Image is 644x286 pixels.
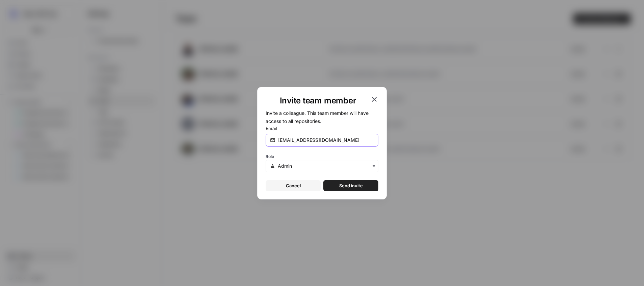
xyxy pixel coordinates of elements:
[266,154,274,159] span: Role
[323,180,378,191] button: Send invite
[278,163,374,169] input: Admin
[286,182,301,189] span: Cancel
[266,180,321,191] button: Cancel
[339,182,363,189] span: Send invite
[266,125,378,132] label: Email
[266,110,369,124] span: Invite a colleague. This team member will have access to all repositories.
[278,137,374,144] input: email@company.com
[266,95,370,106] h1: Invite team member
